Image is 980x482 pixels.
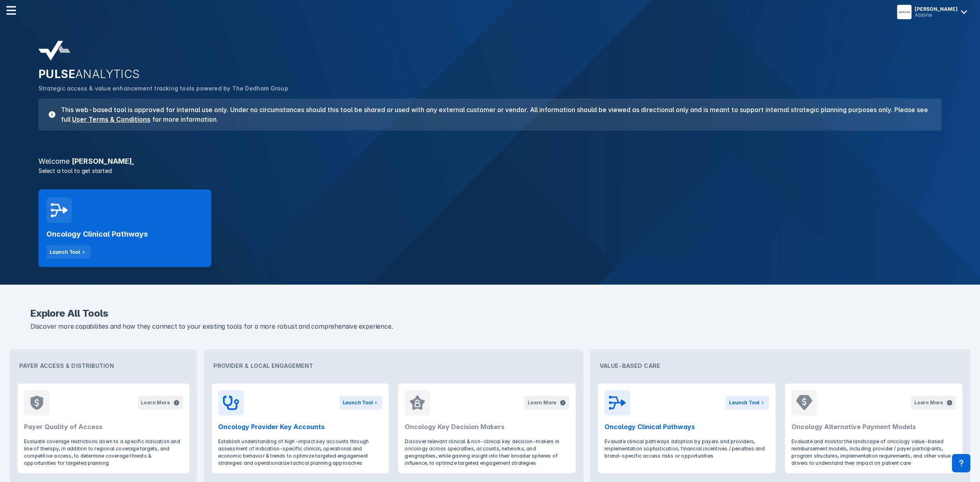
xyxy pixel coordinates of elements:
[46,245,90,259] button: Launch Tool
[207,353,581,379] div: Provider & Local Engagement
[30,309,950,318] h2: Explore All Tools
[218,438,383,467] p: Establish understanding of high-impact key accounts through assessment of indication-specific cli...
[791,422,956,432] h2: Oncology Alternative Payment Models
[75,67,140,81] span: ANALYTICS
[38,84,942,93] p: Strategic access & value enhancement tracking tools powered by The Dedham Group
[50,249,80,256] div: Launch Tool
[56,105,932,124] h3: This web-based tool is approved for internal use only. Under no circumstances should this tool be...
[791,438,956,467] p: Evaluate and monitor the landscape of oncology value-based reimbursement models, including provid...
[6,6,16,15] img: menu--horizontal.svg
[405,438,569,467] p: Discover relevant clinical & non-clinical key decision-makers in oncology across specialties, acc...
[13,353,194,379] div: Payer Access & Distribution
[24,422,183,432] h2: Payer Quality of Access
[138,396,183,410] button: Learn More
[38,67,942,81] h2: PULSE
[952,454,970,472] div: Contact Support
[914,399,943,406] div: Learn More
[218,422,383,432] h2: Oncology Provider Key Accounts
[34,158,946,165] h3: [PERSON_NAME] ,
[915,12,958,18] div: AbbVie
[38,157,70,165] span: Welcome
[141,399,170,406] div: Learn More
[524,396,569,410] button: Learn More
[34,167,946,175] p: Select a tool to get started:
[38,189,211,267] a: Oncology Clinical PathwaysLaunch Tool
[24,438,183,467] p: Evaluate coverage restrictions down to a specific indication and line of therapy, in addition to ...
[339,396,383,410] button: Launch Tool
[528,399,556,406] div: Learn More
[46,229,148,239] h2: Oncology Clinical Pathways
[343,399,373,406] div: Launch Tool
[911,396,956,410] button: Learn More
[899,6,910,18] img: menu button
[915,6,958,12] div: [PERSON_NAME]
[604,438,769,460] p: Evaluate clinical pathways adoption by payers and providers, implementation sophistication, finan...
[405,422,569,432] h2: Oncology Key Decision Makers
[30,321,950,332] p: Discover more capabilities and how they connect to your existing tools for a more robust and comp...
[729,399,759,406] div: Launch Tool
[72,115,151,123] a: User Terms & Conditions
[604,422,769,432] h2: Oncology Clinical Pathways
[593,353,967,379] div: Value-Based Care
[726,396,769,410] button: Launch Tool
[38,41,70,61] img: pulse-analytics-logo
